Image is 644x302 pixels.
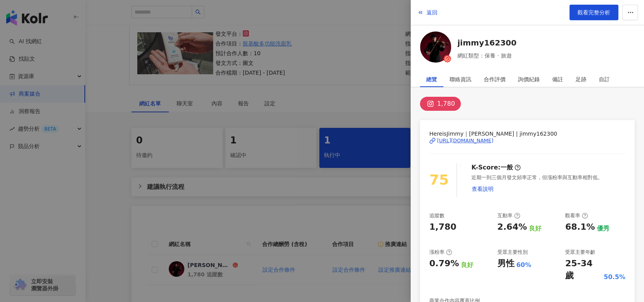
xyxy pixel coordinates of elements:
div: 68.1% [565,221,595,233]
button: 返回 [417,5,438,20]
div: 近期一到三個月發文頻率正常，但漲粉率與互動率相對低。 [471,174,625,197]
img: KOL Avatar [420,31,451,63]
a: 觀看完整分析 [569,5,618,20]
div: 備註 [552,72,563,87]
div: 優秀 [597,224,609,233]
div: 50.5% [604,273,625,281]
div: 受眾主要性別 [497,249,528,256]
button: 查看說明 [471,181,494,197]
div: 男性 [497,258,514,270]
div: 自訂 [599,72,610,87]
span: 觀看完整分析 [577,9,610,16]
button: 1,780 [420,97,461,111]
div: 良好 [529,224,541,233]
span: 網紅類型：保養 · 旅遊 [457,51,516,60]
div: 2.64% [497,221,527,233]
div: 聯絡資訊 [450,72,471,87]
div: 觀看率 [565,212,588,219]
a: KOL Avatar [420,31,451,65]
div: 25-34 歲 [565,258,602,282]
div: 75 [429,169,449,191]
span: 查看說明 [472,186,493,192]
div: K-Score : [471,163,521,172]
div: 1,780 [437,98,455,109]
div: 合作評價 [484,72,506,87]
a: jimmy162300 [457,37,516,48]
div: 受眾主要年齡 [565,249,595,256]
a: [URL][DOMAIN_NAME] [429,137,625,144]
div: 漲粉率 [429,249,452,256]
div: 0.79% [429,258,459,270]
div: 一般 [500,163,513,172]
span: HereisJimmy｜[PERSON_NAME] | jimmy162300 [429,129,625,138]
div: 互動率 [497,212,520,219]
div: 總覽 [426,72,437,87]
div: 60% [516,261,531,269]
div: 詢價紀錄 [518,72,540,87]
div: 1,780 [429,221,457,233]
div: 足跡 [576,72,586,87]
div: 良好 [461,261,473,269]
div: [URL][DOMAIN_NAME] [437,137,493,144]
div: 追蹤數 [429,212,444,219]
span: 返回 [427,9,437,16]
